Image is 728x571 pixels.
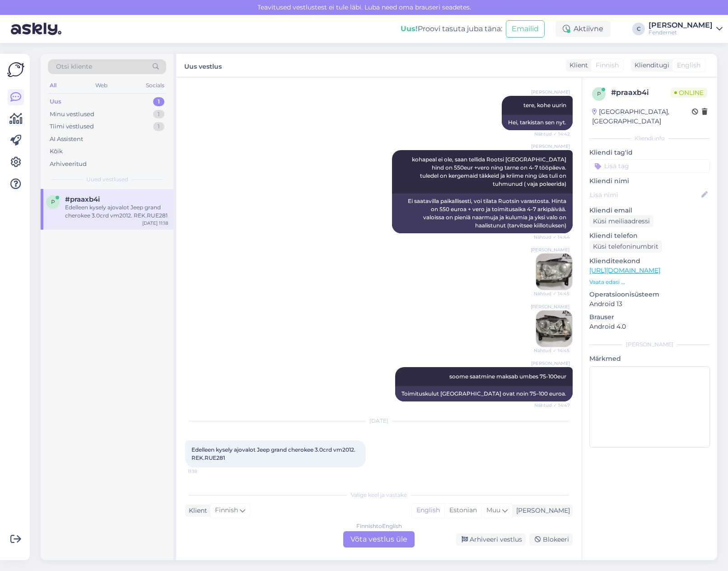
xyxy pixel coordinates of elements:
div: [PERSON_NAME] [649,22,713,29]
div: [PERSON_NAME] [589,340,710,349]
label: Uus vestlus [184,59,222,71]
div: Aktiivne [555,21,611,37]
div: Tiimi vestlused [50,122,94,131]
div: # praaxb4i [611,87,671,98]
div: English [412,504,444,517]
div: Edelleen kysely ajovalot Jeep grand cherokee 3.0crd vm2012. REK.RUE281 [65,203,168,220]
div: Küsi telefoninumbrit [589,241,662,253]
div: [GEOGRAPHIC_DATA], [GEOGRAPHIC_DATA] [592,107,692,126]
span: Finnish [596,61,619,70]
span: [PERSON_NAME] [531,360,570,367]
img: Attachment [536,311,572,347]
div: [DATE] 11:18 [142,220,168,227]
div: AI Assistent [50,135,83,144]
div: Estonian [444,504,481,517]
div: [DATE] [185,417,573,425]
div: Klienditugi [631,61,669,70]
span: Edelleen kysely ajovalot Jeep grand cherokee 3.0crd vm2012. REK.RUE281 [191,446,357,461]
div: 1 [153,97,164,106]
a: [URL][DOMAIN_NAME] [589,266,660,274]
span: Nähtud ✓ 14:44 [534,234,570,241]
span: Otsi kliente [56,62,92,71]
div: Kõik [50,147,63,156]
div: Web [93,80,109,91]
div: Proovi tasuta juba täna: [401,24,502,34]
div: [PERSON_NAME] [513,506,570,515]
span: Nähtud ✓ 14:45 [534,347,569,354]
p: Märkmed [589,354,710,363]
span: English [677,61,700,70]
p: Android 13 [589,299,710,309]
span: Muu [486,506,500,514]
span: tere, kohe uurin [523,102,566,109]
div: Kliendi info [589,134,710,142]
p: Kliendi tag'id [589,148,710,157]
p: Kliendi nimi [589,176,710,186]
span: [PERSON_NAME] [531,303,569,310]
div: Minu vestlused [50,110,94,119]
span: #praaxb4i [65,195,100,203]
span: Nähtud ✓ 14:47 [534,402,570,409]
span: p [597,90,601,97]
span: [PERSON_NAME] [531,246,569,253]
button: Emailid [506,20,545,38]
div: Klient [566,61,588,70]
span: Online [671,88,707,98]
p: Android 4.0 [589,322,710,331]
input: Lisa tag [589,159,710,173]
div: Klient [185,506,207,515]
span: [PERSON_NAME] [531,143,570,150]
div: Arhiveeri vestlus [456,533,526,546]
span: Uued vestlused [86,175,128,184]
div: Toimituskulut [GEOGRAPHIC_DATA] ovat noin 75–100 euroa. [395,386,573,401]
div: All [48,80,58,91]
a: [PERSON_NAME]Fendernet [649,22,723,36]
p: Brauser [589,312,710,322]
div: 1 [153,122,164,131]
span: Nähtud ✓ 14:45 [534,290,569,297]
input: Lisa nimi [590,190,700,200]
img: Attachment [536,254,572,290]
p: Vaata edasi ... [589,278,710,286]
span: p [51,198,55,205]
div: Ei saatavilla paikallisesti, voi tilata Ruotsin varastosta. Hinta on 550 euroa + vero ja toimitus... [392,193,573,233]
p: Klienditeekond [589,256,710,266]
div: Valige keel ja vastake [185,491,573,499]
div: Finnish to English [356,522,402,530]
img: Askly Logo [7,61,24,78]
p: Operatsioonisüsteem [589,290,710,299]
div: Küsi meiliaadressi [589,215,653,227]
div: 1 [153,110,164,119]
span: soome saatmine maksab umbes 75-100eur [449,373,566,380]
p: Kliendi email [589,206,710,215]
div: Uus [50,97,61,106]
p: Kliendi telefon [589,231,710,241]
div: Fendernet [649,29,713,36]
div: Socials [144,80,166,91]
div: Arhiveeritud [50,160,87,169]
div: Blokeeri [529,533,573,546]
span: kohapeal ei ole, saan tellida Rootsi [GEOGRAPHIC_DATA] hind on 550eur +vero ning tarne on 4-7 töö... [412,156,568,187]
div: Võta vestlus üle [343,531,415,547]
span: [PERSON_NAME] [531,89,570,95]
div: C [632,23,645,35]
b: Uus! [401,24,418,33]
span: 11:18 [188,468,222,475]
span: Nähtud ✓ 14:42 [534,131,570,137]
span: Finnish [215,505,238,515]
div: Hei, tarkistan sen nyt. [502,115,573,130]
